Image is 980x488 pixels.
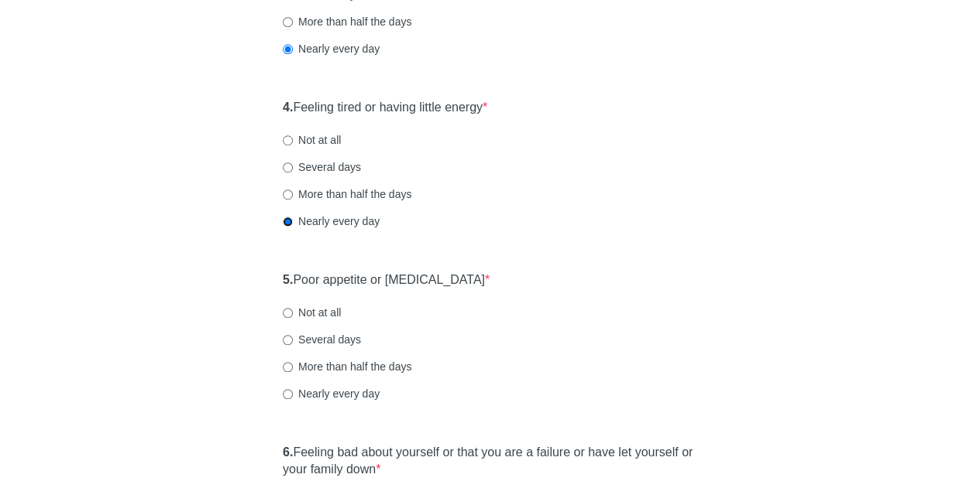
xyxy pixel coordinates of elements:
label: Not at all [283,132,341,148]
label: Feeling tired or having little energy [283,99,487,117]
input: More than half the days [283,362,293,372]
label: Several days [283,332,361,347]
label: Poor appetite or [MEDICAL_DATA] [283,271,490,289]
input: Nearly every day [283,389,293,399]
input: More than half the days [283,17,293,27]
label: Several days [283,159,361,175]
label: Not at all [283,305,341,320]
label: Feeling bad about yourself or that you are a failure or have let yourself or your family down [283,444,697,479]
input: Not at all [283,135,293,145]
input: Not at all [283,308,293,318]
label: Nearly every day [283,41,380,56]
input: More than half the days [283,189,293,200]
input: Several days [283,335,293,345]
strong: 6. [283,445,293,459]
label: Nearly every day [283,213,380,229]
input: Several days [283,162,293,172]
input: Nearly every day [283,44,293,54]
label: More than half the days [283,359,411,374]
strong: 5. [283,273,293,286]
input: Nearly every day [283,217,293,227]
strong: 4. [283,101,293,114]
label: More than half the days [283,186,411,202]
label: Nearly every day [283,386,380,401]
label: More than half the days [283,14,411,29]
